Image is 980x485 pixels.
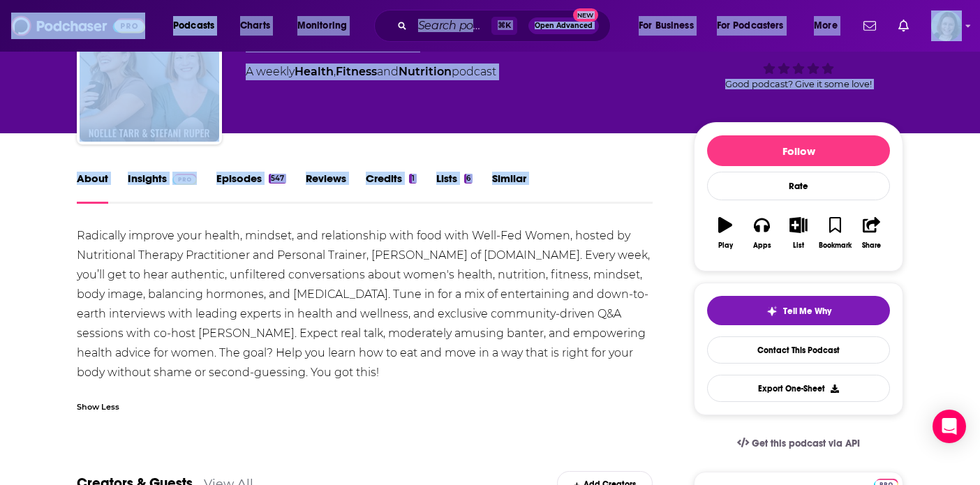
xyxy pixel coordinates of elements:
[707,172,890,200] div: Rate
[80,2,219,142] img: Well-Fed Women
[399,65,452,78] a: Nutrition
[804,15,855,37] button: open menu
[783,306,831,317] span: Tell Me Why
[862,241,881,250] div: Share
[752,438,860,449] span: Get this podcast via API
[436,172,473,204] a: Lists6
[694,12,903,98] div: 65Good podcast? Give it some love!
[707,336,890,364] a: Contact This Podcast
[708,15,804,37] button: open menu
[819,241,852,250] div: Bookmark
[128,172,197,204] a: InsightsPodchaser Pro
[11,13,145,39] img: Podchaser - Follow, Share and Rate Podcasts
[464,174,473,184] div: 6
[77,172,108,204] a: About
[753,241,771,250] div: Apps
[854,208,890,258] button: Share
[231,15,279,37] a: Charts
[793,241,804,250] div: List
[240,16,270,36] span: Charts
[297,16,347,36] span: Monitoring
[269,174,286,184] div: 547
[780,208,817,258] button: List
[717,16,784,36] span: For Podcasters
[858,14,882,38] a: Show notifications dropdown
[528,17,599,34] button: Open AdvancedNew
[163,15,232,37] button: open menu
[77,226,653,382] div: Radically improve your health, mindset, and relationship with food with Well-Fed Women, hosted by...
[817,208,853,258] button: Bookmark
[707,208,743,258] button: Play
[366,172,416,204] a: Credits1
[707,135,890,166] button: Follow
[639,16,694,36] span: For Business
[814,16,838,36] span: More
[491,17,517,35] span: ⌘ K
[387,10,624,42] div: Search podcasts, credits, & more...
[629,15,711,37] button: open menu
[334,65,336,78] span: ,
[173,16,214,36] span: Podcasts
[573,8,598,22] span: New
[306,172,346,204] a: Reviews
[409,174,416,184] div: 1
[336,65,377,78] a: Fitness
[743,208,780,258] button: Apps
[295,65,334,78] a: Health
[216,172,286,204] a: Episodes547
[931,10,962,41] img: User Profile
[766,306,778,317] img: tell me why sparkle
[288,15,365,37] button: open menu
[492,172,526,204] a: Similar
[707,375,890,402] button: Export One-Sheet
[931,10,962,41] span: Logged in as micglogovac
[933,410,966,443] div: Open Intercom Messenger
[893,14,914,38] a: Show notifications dropdown
[707,296,890,325] button: tell me why sparkleTell Me Why
[718,241,733,250] div: Play
[931,10,962,41] button: Show profile menu
[377,65,399,78] span: and
[172,174,197,185] img: Podchaser Pro
[246,64,496,80] div: A weekly podcast
[535,22,593,29] span: Open Advanced
[726,426,871,461] a: Get this podcast via API
[413,15,491,37] input: Search podcasts, credits, & more...
[725,79,872,89] span: Good podcast? Give it some love!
